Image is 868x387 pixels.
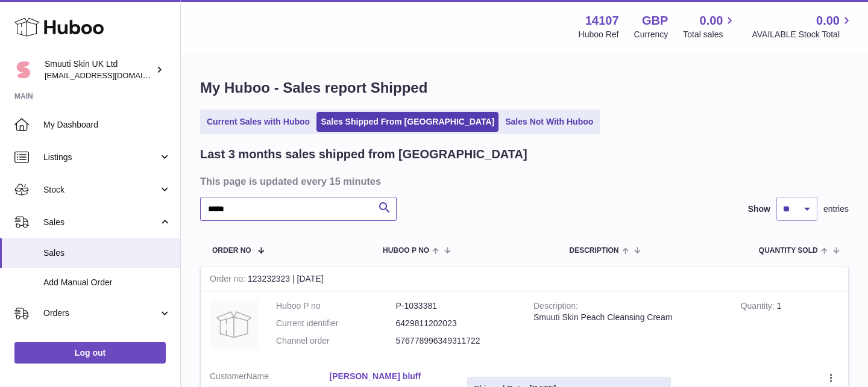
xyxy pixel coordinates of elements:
span: My Dashboard [43,119,171,131]
a: Current Sales with Huboo [203,112,314,132]
span: Add Manual Order [43,277,171,288]
dt: Name [210,371,330,385]
dt: Huboo P no [276,300,396,312]
dd: 576778996349311722 [396,335,516,347]
div: Smuuti Skin UK Ltd [45,58,153,81]
span: Total sales [683,29,737,40]
div: 123232323 | [DATE] [201,267,848,291]
img: no-photo.jpg [210,300,258,348]
strong: GBP [642,13,668,29]
a: Log out [14,342,166,364]
strong: 14107 [585,13,619,29]
h1: My Huboo - Sales report Shipped [200,78,849,98]
strong: Description [533,301,578,314]
span: Order No [212,247,251,255]
a: 0.00 AVAILABLE Stock Total [752,13,854,40]
div: Huboo Ref [579,29,619,40]
a: 0.00 Total sales [683,13,737,40]
span: Description [569,247,618,255]
span: AVAILABLE Stock Total [752,29,854,40]
dt: Current identifier [276,318,396,329]
span: Listings [43,152,159,163]
td: 1 [732,291,848,362]
strong: Quantity [741,301,777,314]
dt: Channel order [276,335,396,347]
a: Sales Not With Huboo [501,112,597,132]
h3: This page is updated every 15 minutes [200,175,846,188]
label: Show [748,203,770,215]
a: [PERSON_NAME] bluff [330,371,450,382]
span: [EMAIL_ADDRESS][DOMAIN_NAME] [45,70,177,80]
span: Huboo P no [383,247,429,255]
span: Stock [43,184,159,196]
dd: P-1033381 [396,300,516,312]
span: Sales [43,217,159,228]
div: Currency [634,29,668,40]
span: 0.00 [700,13,723,29]
span: entries [823,203,849,215]
span: Customer [210,371,247,381]
span: Quantity Sold [759,247,818,255]
span: Sales [43,247,171,259]
a: Sales Shipped From [GEOGRAPHIC_DATA] [316,112,498,132]
span: 0.00 [816,13,840,29]
span: Orders [43,308,159,319]
div: Smuuti Skin Peach Cleansing Cream [533,312,723,323]
strong: Order no [210,274,248,286]
dd: 6429811202023 [396,318,516,329]
h2: Last 3 months sales shipped from [GEOGRAPHIC_DATA] [200,146,527,163]
img: tomi@beautyko.fi [14,61,33,79]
